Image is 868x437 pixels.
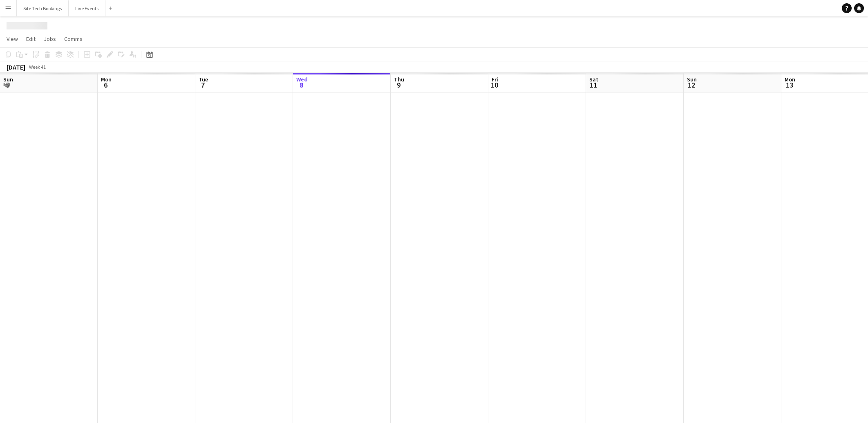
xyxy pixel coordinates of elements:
span: 13 [783,80,795,90]
button: Site Tech Bookings [17,0,69,16]
span: Tue [199,76,208,83]
span: Week 41 [27,64,47,70]
span: 11 [588,80,598,90]
span: Thu [394,76,404,83]
span: Sat [589,76,598,83]
span: 7 [197,80,208,90]
a: Comms [61,34,86,44]
span: Sun [687,76,697,83]
span: Mon [101,76,112,83]
span: Mon [785,76,795,83]
span: 10 [490,80,498,90]
div: [DATE] [7,63,25,71]
span: 9 [393,80,404,90]
button: Live Events [69,0,105,16]
a: Edit [23,34,39,44]
span: Edit [26,35,36,43]
span: 6 [100,80,112,90]
span: 5 [2,80,13,90]
span: Wed [296,76,308,83]
a: View [3,34,21,44]
span: 8 [295,80,308,90]
a: Jobs [40,34,59,44]
span: Sun [3,76,13,83]
span: 12 [686,80,697,90]
span: Jobs [44,35,56,43]
span: Fri [492,76,498,83]
span: View [7,35,18,43]
span: Comms [64,35,83,43]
